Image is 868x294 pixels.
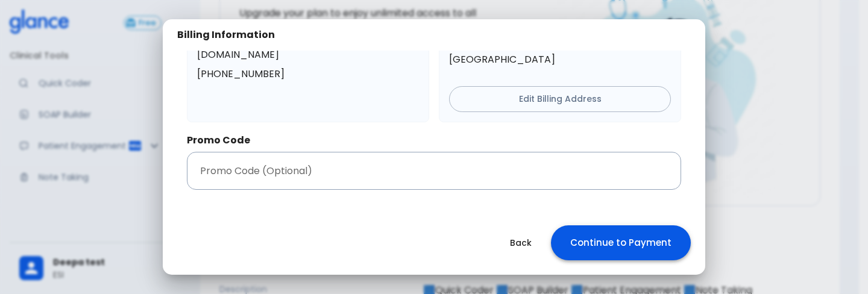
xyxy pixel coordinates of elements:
button: Continue to Payment [551,225,691,260]
button: Edit Billing Address [449,86,671,112]
h2: Billing Information [177,29,275,41]
p: [PHONE_NUMBER] [197,67,419,81]
h6: Promo Code [187,132,681,149]
p: [GEOGRAPHIC_DATA] [449,52,671,67]
button: Back [495,231,546,255]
